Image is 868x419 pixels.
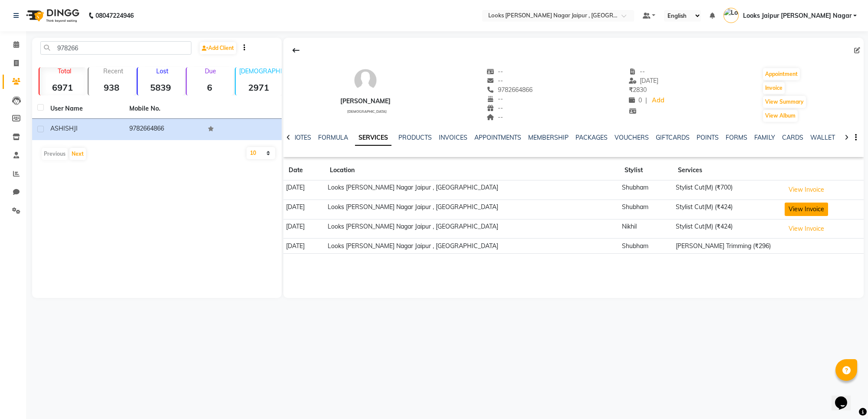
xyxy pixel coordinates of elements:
[188,67,233,75] p: Due
[673,239,782,254] td: [PERSON_NAME] Trimming (₹296)
[283,239,325,254] td: [DATE]
[347,109,387,114] span: [DEMOGRAPHIC_DATA]
[832,384,859,410] iframe: chat widget
[283,160,325,180] th: Date
[474,134,521,141] a: APPOINTMENTS
[785,222,828,236] button: View Invoice
[141,67,184,75] p: Lost
[763,68,800,80] button: Appointment
[575,134,608,141] a: PACKAGES
[782,134,803,141] a: CARDS
[325,219,619,239] td: Looks [PERSON_NAME] Nagar Jaipur , [GEOGRAPHIC_DATA]
[74,124,78,132] span: JI
[283,200,325,219] td: [DATE]
[236,82,282,93] strong: 2971
[763,110,798,122] button: View Album
[763,96,806,108] button: View Summary
[673,160,782,180] th: Services
[124,99,203,119] th: Mobile No.
[528,134,569,141] a: MEMBERSHIP
[629,77,659,85] span: [DATE]
[487,86,533,94] span: 9782664866
[40,41,191,55] input: Search by Name/Mobile/Email/Code
[726,134,747,141] a: FORMS
[723,8,739,23] img: Looks Jaipur Malviya Nagar
[763,82,785,94] button: Invoice
[95,3,134,28] b: 08047224946
[785,183,828,196] button: View Invoice
[487,95,503,103] span: --
[439,134,467,141] a: INVOICES
[619,219,673,239] td: Nikhil
[325,180,619,200] td: Looks [PERSON_NAME] Nagar Jaipur , [GEOGRAPHIC_DATA]
[645,96,647,105] span: |
[287,42,305,59] div: Back to Client
[318,134,348,141] a: FORMULA
[138,82,184,93] strong: 5839
[39,82,86,93] strong: 6971
[754,134,775,141] a: FAMILY
[619,200,673,219] td: Shubham
[50,124,74,132] span: ASHISH
[325,160,619,180] th: Location
[398,134,432,141] a: PRODUCTS
[200,42,236,54] a: Add Client
[656,134,690,141] a: GIFTCARDS
[43,67,86,75] p: Total
[629,86,633,94] span: ₹
[325,239,619,254] td: Looks [PERSON_NAME] Nagar Jaipur , [GEOGRAPHIC_DATA]
[673,180,782,200] td: Stylist Cut(M) (₹700)
[239,67,282,75] p: [DEMOGRAPHIC_DATA]
[283,180,325,200] td: [DATE]
[785,203,828,216] button: View Invoice
[187,82,233,93] strong: 6
[629,96,642,104] span: 0
[673,219,782,239] td: Stylist Cut(M) (₹424)
[92,67,135,75] p: Recent
[89,82,135,93] strong: 938
[355,130,391,146] a: SERVICES
[619,160,673,180] th: Stylist
[673,200,782,219] td: Stylist Cut(M) (₹424)
[487,113,503,121] span: --
[487,104,503,112] span: --
[629,68,645,75] span: --
[340,97,391,106] div: [PERSON_NAME]
[629,86,647,94] span: 2830
[22,3,82,28] img: logo
[487,68,503,75] span: --
[69,148,86,160] button: Next
[487,77,503,85] span: --
[325,200,619,219] td: Looks [PERSON_NAME] Nagar Jaipur , [GEOGRAPHIC_DATA]
[651,95,666,107] a: Add
[743,11,852,20] span: Looks Jaipur [PERSON_NAME] Nagar
[45,99,124,119] th: User Name
[810,134,835,141] a: WALLET
[124,119,203,140] td: 9782664866
[697,134,719,141] a: POINTS
[352,67,378,93] img: avatar
[619,239,673,254] td: Shubham
[292,134,311,141] a: NOTES
[283,219,325,239] td: [DATE]
[615,134,649,141] a: VOUCHERS
[619,180,673,200] td: Shubham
